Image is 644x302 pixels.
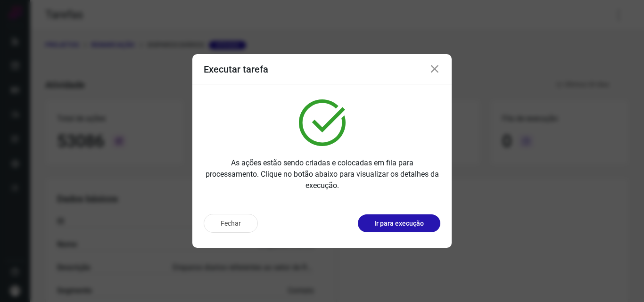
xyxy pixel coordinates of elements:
p: Ir para execução [374,219,424,229]
h3: Executar tarefa [204,64,268,75]
p: As ações estão sendo criadas e colocadas em fila para processamento. Clique no botão abaixo para ... [204,157,440,191]
button: Fechar [204,214,258,233]
button: Ir para execução [358,214,440,232]
img: verified.svg [299,99,346,146]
